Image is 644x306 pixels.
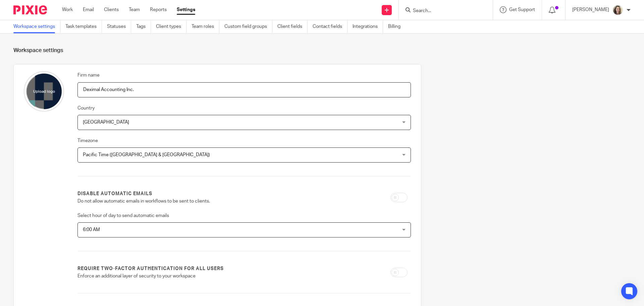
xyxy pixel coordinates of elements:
[62,6,73,13] a: Work
[77,190,152,197] label: Disable automatic emails
[65,20,102,33] a: Task templates
[177,6,195,13] a: Settings
[136,20,151,33] a: Tags
[83,120,129,125] span: [GEOGRAPHIC_DATA]
[77,198,296,205] p: Do not allow automatic emails in workflows to be sent to clients.
[83,227,100,232] span: 6:00 AM
[77,265,224,272] label: Require two-factor authentication for all users
[509,7,535,12] span: Get Support
[104,6,119,13] a: Clients
[412,8,473,14] input: Search
[150,6,167,13] a: Reports
[13,47,631,54] h1: Workspace settings
[77,273,296,279] p: Enforce an additional layer of security to your workspace
[353,20,383,33] a: Integrations
[13,5,47,14] img: Pixie
[77,82,411,97] input: Name of your firm
[77,137,98,144] label: Timezone
[83,6,94,13] a: Email
[572,6,609,13] p: [PERSON_NAME]
[77,212,169,219] label: Select hour of day to send automatic emails
[156,20,186,33] a: Client types
[388,20,406,33] a: Billing
[313,20,347,33] a: Contact fields
[77,72,100,79] label: Firm name
[77,105,95,112] label: Country
[224,20,272,33] a: Custom field groups
[192,20,219,33] a: Team roles
[13,20,60,33] a: Workspace settings
[107,20,131,33] a: Statuses
[129,6,140,13] a: Team
[612,5,623,15] img: IMG_7896.JPG
[277,20,308,33] a: Client fields
[83,152,210,157] span: Pacific Time ([GEOGRAPHIC_DATA] & [GEOGRAPHIC_DATA])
